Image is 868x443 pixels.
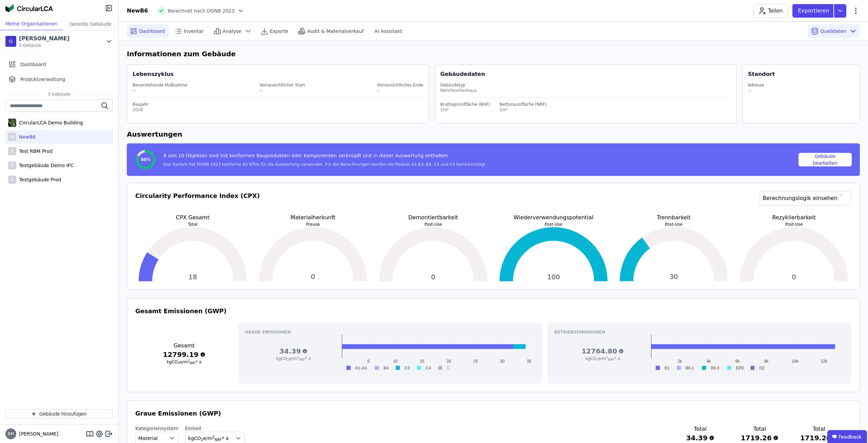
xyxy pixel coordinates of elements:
sub: NRF [215,438,222,442]
sup: 2 [188,359,190,363]
sub: 2 [287,358,289,361]
span: kgCO e/m * a [167,360,201,364]
h3: 34.39 [682,433,719,443]
div: Mehrfamilienhaus [440,88,731,93]
h3: Gesamt [135,342,233,350]
p: CPX Gesamt [135,214,250,222]
div: Vorrausichtlicher Start [259,82,305,88]
span: Audit & Materialverkauf [307,28,363,35]
div: Baujahr [133,102,425,107]
div: T [8,161,16,169]
sub: 2 [201,438,203,442]
img: Concular [5,4,53,12]
sub: 2 [596,358,598,361]
span: Quelldaten [820,28,846,35]
h3: 12764.80 [554,346,651,356]
p: Post-Use [736,222,851,227]
p: Preuse [256,222,371,227]
span: AI Assistant [374,28,402,35]
div: NewB6 [16,134,36,140]
h3: 1719.26 [741,433,778,443]
p: Post-Use [376,222,491,227]
h3: Circularity Performance Index (CPX) [135,191,260,214]
div: Standort [748,70,775,78]
h3: Betriebsemissionen [554,329,845,335]
label: Kategoriensystem [135,425,178,432]
p: Materialherkunft [256,214,371,222]
div: 1m² [499,107,547,113]
span: 80% [141,157,151,162]
span: Analyse [223,28,241,35]
span: 5 Gebäude [41,92,77,97]
label: Einheit [185,425,245,432]
div: T [8,176,16,184]
h3: Graue Emissionen (GWP) [135,409,851,418]
div: Das System hat DGNB 2023 konforme A2 EPDs für die Auswertung verwendet. Für die Berechnungen wurd... [163,162,487,167]
p: Demontiertbarkeit [376,214,491,222]
div: N [8,133,16,141]
div: Testgebäude Prod [16,176,61,183]
sup: 2 [297,356,299,359]
sub: NRF [190,361,196,365]
h6: Auswertungen [127,129,860,139]
span: Dashboard [139,28,165,35]
div: Test RBM Prod [16,148,53,155]
h3: 12799.19 [135,350,233,359]
div: Bruttogrundfläche (BGF) [440,102,490,107]
div: Nettoraumfläche (NRF) [499,102,547,107]
span: Berechnet nach DGNB 2023 [168,7,235,14]
div: Adresse [748,82,764,88]
div: NewB6 [127,7,148,15]
h3: 1719.26 [800,433,838,443]
div: -- [133,88,188,93]
sub: NRF [299,358,305,361]
span: BM [8,432,14,436]
div: -- [377,88,423,93]
sub: NRF [608,358,614,361]
sup: 2 [606,356,608,359]
button: Teilen [753,4,788,18]
a: Berechnungslogik einsehen [759,191,851,205]
h3: Total [682,425,719,433]
h3: 34.39 [245,346,342,356]
p: Post-Use [616,222,731,227]
div: Geteilte Gebäude [63,18,118,30]
h3: Total [741,425,778,433]
div: -- [748,88,764,93]
p: Rezyklierbarkeit [736,214,851,222]
span: Inventar [184,28,204,35]
span: Exporte [270,28,288,35]
span: [PERSON_NAME] [16,430,58,437]
div: Gebäudetyp [440,82,731,88]
sub: 2 [178,361,180,365]
div: Vorrausichtliches Ende [377,82,423,88]
div: G [5,36,16,47]
div: Bevorstehende Maßnahme [133,82,188,88]
div: CircularLCA Demo Building [16,119,83,126]
div: T [8,147,16,155]
div: 1m² [440,107,490,113]
button: Gebäude bearbeiten [798,153,852,166]
button: Gebäude hinzufügen [5,409,113,419]
div: 2028 [133,107,425,113]
h6: Informationen zum Gebäude [127,49,860,59]
div: [PERSON_NAME] [19,35,70,43]
p: Exportieren [798,7,831,15]
span: Dashboard [20,61,46,68]
div: Lebenszyklus [133,70,174,78]
span: kgCO e/m * a [586,356,620,361]
div: Gebäudedaten [440,70,737,78]
p: Post-Use [496,222,611,227]
div: -- [259,88,305,93]
p: Wiederverwendungspotential [496,214,611,222]
h3: Total [800,425,838,433]
p: Total [135,222,250,227]
h3: Graue Emissionen [245,329,535,335]
h3: Gesamt Emissionen (GWP) [135,306,851,316]
img: CircularLCA Demo Building [8,117,16,128]
span: Produktverwaltung [20,76,65,83]
span: 5 Gebäude [19,43,70,48]
p: Trennbarkeit [616,214,731,222]
sup: 2 [212,435,215,439]
span: kgCO e/m * a [188,436,229,441]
